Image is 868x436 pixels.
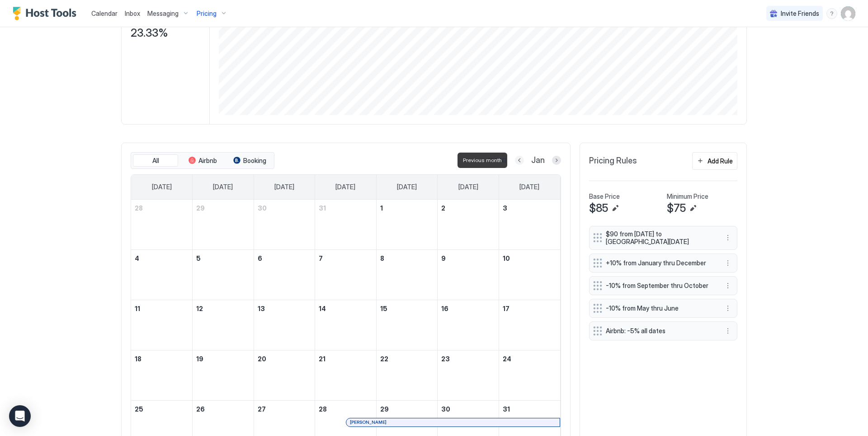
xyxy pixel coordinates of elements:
span: 4 [135,254,139,262]
span: 6 [258,254,262,262]
div: menu [722,326,733,336]
a: January 21, 2026 [315,350,376,367]
span: 13 [258,305,265,312]
a: Wednesday [326,175,364,199]
div: menu [722,232,733,243]
td: January 15, 2026 [376,300,438,350]
td: December 30, 2025 [254,200,315,250]
span: Base Price [589,192,620,201]
a: January 20, 2026 [254,350,315,367]
span: 1 [380,204,383,212]
a: January 2, 2026 [438,200,499,216]
span: 7 [319,254,323,262]
span: 18 [135,355,142,363]
td: January 13, 2026 [254,300,315,350]
span: $85 [589,201,608,215]
span: 31 [319,204,326,212]
td: January 22, 2026 [376,350,438,400]
td: January 12, 2026 [193,300,254,350]
span: $90 from [DATE] to [GEOGRAPHIC_DATA][DATE] [606,230,713,246]
a: January 27, 2026 [254,401,315,417]
div: Add Rule [708,156,733,166]
button: More options [722,303,733,314]
button: All [133,154,178,167]
a: January 17, 2026 [499,300,560,317]
span: 29 [380,405,389,413]
a: January 6, 2026 [254,250,315,267]
td: January 6, 2026 [254,249,315,300]
span: All [152,157,159,165]
a: January 11, 2026 [131,300,192,317]
td: January 10, 2026 [499,249,560,300]
a: January 29, 2026 [377,401,438,417]
span: 17 [503,305,509,312]
span: 20 [258,355,266,363]
a: January 22, 2026 [377,350,438,367]
td: January 9, 2026 [438,249,499,300]
a: January 16, 2026 [438,300,499,317]
span: Invite Friends [781,10,819,18]
span: 8 [380,254,384,262]
span: 14 [319,305,326,312]
span: 21 [319,355,325,363]
span: 5 [196,254,201,262]
td: January 20, 2026 [254,350,315,400]
button: Edit [610,203,621,214]
button: Previous month [515,156,524,165]
div: Host Tools Logo [13,7,80,20]
a: January 13, 2026 [254,300,315,317]
span: 10 [503,254,510,262]
button: More options [722,326,733,336]
a: January 15, 2026 [377,300,438,317]
td: January 7, 2026 [315,249,377,300]
span: Pricing [197,10,217,18]
td: January 4, 2026 [131,249,193,300]
a: January 4, 2026 [131,250,192,267]
span: -10% from September thru October [606,282,713,290]
td: January 1, 2026 [376,200,438,250]
span: Calendar [91,10,118,17]
a: January 25, 2026 [131,401,192,417]
span: -10% from May thru June [606,304,713,312]
a: December 30, 2025 [254,200,315,216]
a: Calendar [91,9,118,18]
button: Next month [552,156,561,165]
td: January 2, 2026 [438,200,499,250]
span: 23.33% [131,26,168,40]
span: Pricing Rules [589,156,637,166]
a: January 14, 2026 [315,300,376,317]
span: Booking [243,157,266,165]
a: Thursday [388,175,426,199]
div: Open Intercom Messenger [9,405,31,427]
a: Friday [449,175,487,199]
button: More options [722,280,733,291]
span: 15 [380,305,387,312]
button: Add Rule [692,152,737,170]
a: January 31, 2026 [499,401,560,417]
div: [PERSON_NAME] [350,419,556,425]
a: January 3, 2026 [499,200,560,216]
span: [DATE] [335,183,355,191]
a: January 18, 2026 [131,350,192,367]
button: Airbnb [180,154,225,167]
a: January 23, 2026 [438,350,499,367]
span: 26 [196,405,205,413]
td: December 28, 2025 [131,200,193,250]
td: January 5, 2026 [193,249,254,300]
span: 30 [441,405,450,413]
a: January 30, 2026 [438,401,499,417]
a: January 28, 2026 [315,401,376,417]
button: More options [722,232,733,243]
span: Previous month [463,156,502,164]
span: Jan [531,155,545,166]
a: Saturday [510,175,548,199]
span: Minimum Price [667,192,708,201]
span: 16 [441,305,448,312]
span: 3 [503,204,507,212]
span: [DATE] [274,183,294,191]
span: 22 [380,355,388,363]
td: December 31, 2025 [315,200,377,250]
span: Inbox [125,10,140,17]
td: January 8, 2026 [376,249,438,300]
a: January 7, 2026 [315,250,376,267]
